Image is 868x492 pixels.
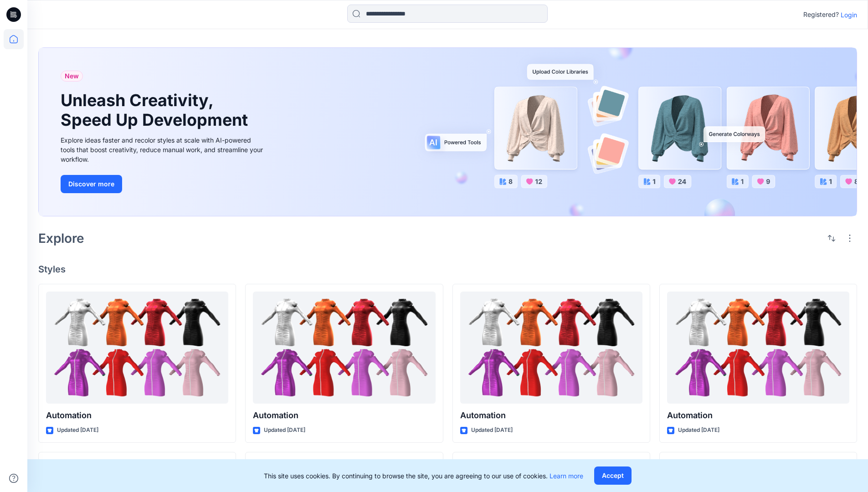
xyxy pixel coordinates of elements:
[61,175,266,193] a: Discover more
[460,409,642,422] p: Automation
[594,466,632,485] button: Accept
[264,471,583,481] p: This site uses cookies. By continuing to browse the site, you are agreeing to our use of cookies.
[841,10,857,20] p: Login
[678,425,719,435] p: Updated [DATE]
[667,409,849,422] p: Automation
[550,472,583,480] a: Learn more
[61,135,266,164] div: Explore ideas faster and recolor styles at scale with AI-powered tools that boost creativity, red...
[57,425,98,435] p: Updated [DATE]
[46,292,228,404] a: Automation
[460,292,642,404] a: Automation
[264,425,305,435] p: Updated [DATE]
[667,292,849,404] a: Automation
[471,425,513,435] p: Updated [DATE]
[61,175,122,193] button: Discover more
[803,9,839,20] p: Registered?
[253,292,435,404] a: Automation
[253,409,435,422] p: Automation
[38,264,857,275] h4: Styles
[61,91,252,130] h1: Unleash Creativity, Speed Up Development
[38,231,84,246] h2: Explore
[46,409,228,422] p: Automation
[65,71,79,82] span: New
